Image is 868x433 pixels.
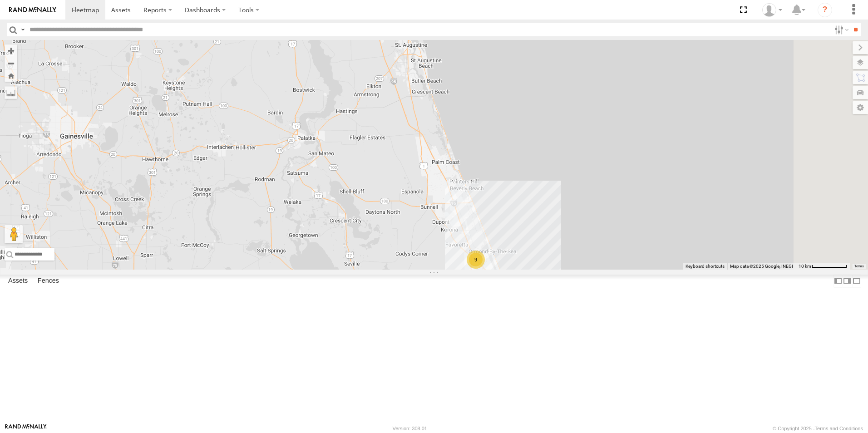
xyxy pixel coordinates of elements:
div: Version: 308.01 [393,426,427,431]
a: Terms (opens in new tab) [854,265,864,268]
button: Drag Pegman onto the map to open Street View [5,225,23,243]
label: Search Filter Options [831,23,850,36]
div: Thomas Crowe [759,3,785,17]
label: Dock Summary Table to the Right [843,275,852,288]
span: Map data ©2025 Google, INEGI [730,264,793,269]
label: Search Query [19,23,26,36]
button: Keyboard shortcuts [686,263,725,270]
div: 9 [467,251,485,269]
button: Zoom out [5,57,17,69]
label: Hide Summary Table [852,275,861,288]
div: © Copyright 2025 - [773,426,863,431]
button: Zoom Home [5,69,17,82]
label: Dock Summary Table to the Left [833,275,843,288]
img: rand-logo.svg [9,7,56,13]
button: Map Scale: 10 km per 75 pixels [796,263,850,270]
label: Fences [33,275,64,287]
label: Map Settings [853,101,868,114]
button: Zoom in [5,44,17,57]
i: ? [818,3,832,17]
label: Assets [4,275,32,287]
span: 10 km [799,264,811,269]
label: Measure [5,86,17,99]
a: Terms and Conditions [815,426,863,431]
a: Visit our Website [5,424,47,433]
